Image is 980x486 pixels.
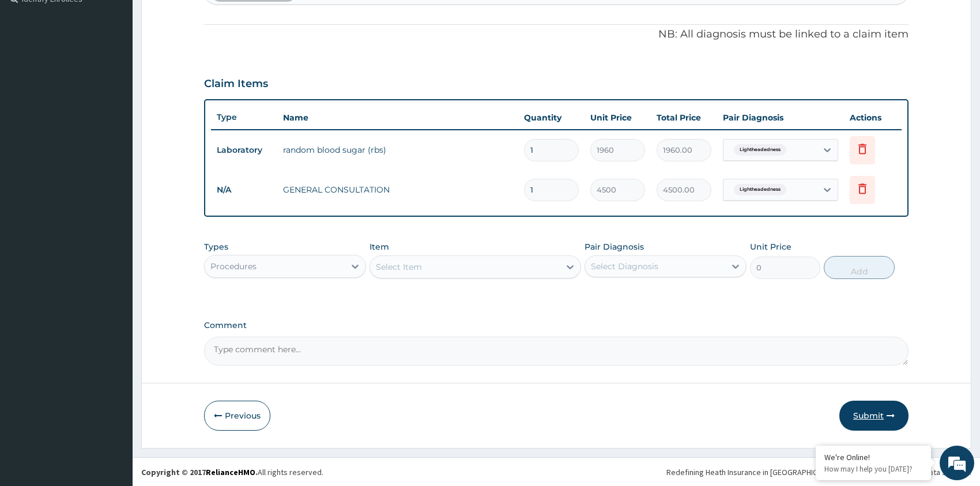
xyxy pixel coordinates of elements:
button: Previous [204,401,270,431]
div: Procedures [210,261,257,272]
button: Submit [839,401,909,431]
label: Unit Price [750,241,791,253]
label: Item [370,241,389,253]
span: Lightheadedness [734,144,786,156]
th: Quantity [518,106,585,129]
button: Add [824,256,894,279]
strong: Copyright © 2017 . [141,467,258,477]
span: We're online! [67,145,159,262]
td: Laboratory [211,140,277,161]
div: Select Item [376,261,422,273]
p: How may I help you today? [824,464,922,474]
label: Pair Diagnosis [585,241,644,253]
label: Types [204,242,228,252]
div: Select Diagnosis [591,261,658,272]
div: Minimize live chat window [189,6,217,33]
label: Comment [204,321,909,330]
p: NB: All diagnosis must be linked to a claim item [204,27,909,42]
span: Lightheadedness [734,184,786,195]
th: Pair Diagnosis [717,106,844,129]
td: random blood sugar (rbs) [277,138,518,161]
td: N/A [211,179,277,201]
div: Chat with us now [60,65,194,80]
img: d_794563401_company_1708531726252_794563401 [21,58,47,86]
th: Actions [844,106,902,129]
div: We're Online! [824,452,922,462]
th: Type [211,107,277,128]
th: Total Price [651,106,717,129]
textarea: Type your message and hit 'Enter' [6,315,220,355]
div: Redefining Heath Insurance in [GEOGRAPHIC_DATA] using Telemedicine and Data Science! [666,466,971,478]
th: Name [277,106,518,129]
h3: Claim Items [204,78,268,91]
a: RelianceHMO [206,467,255,477]
th: Unit Price [585,106,651,129]
td: GENERAL CONSULTATION [277,178,518,201]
